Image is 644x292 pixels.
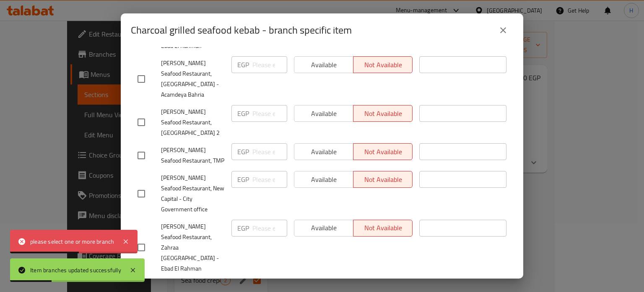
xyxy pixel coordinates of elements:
[237,223,249,233] p: EGP
[161,107,225,138] span: [PERSON_NAME] Seafood Restaurant, [GEOGRAPHIC_DATA] 2
[252,171,287,188] input: Please enter price
[30,237,114,246] div: please select one or more branch
[131,24,352,37] h2: Charcoal grilled seafood kebab - branch specific item
[237,60,249,70] p: EGP
[252,56,287,73] input: Please enter price
[161,173,225,215] span: [PERSON_NAME] Seafood Restaurant, New Capital - City Government office
[161,145,225,166] span: [PERSON_NAME] Seafood Restaurant, TMP
[237,174,249,184] p: EGP
[237,147,249,157] p: EGP
[252,220,287,237] input: Please enter price
[493,20,513,40] button: close
[161,221,225,274] span: [PERSON_NAME] Seafood Restaurant, Zahraa [GEOGRAPHIC_DATA] - Ebad El Rahman
[30,266,121,275] div: Item branches updated successfully
[252,143,287,160] input: Please enter price
[252,105,287,122] input: Please enter price
[237,108,249,118] p: EGP
[161,58,225,100] span: [PERSON_NAME] Seafood Restaurant, [GEOGRAPHIC_DATA] - Acamdeya Bahria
